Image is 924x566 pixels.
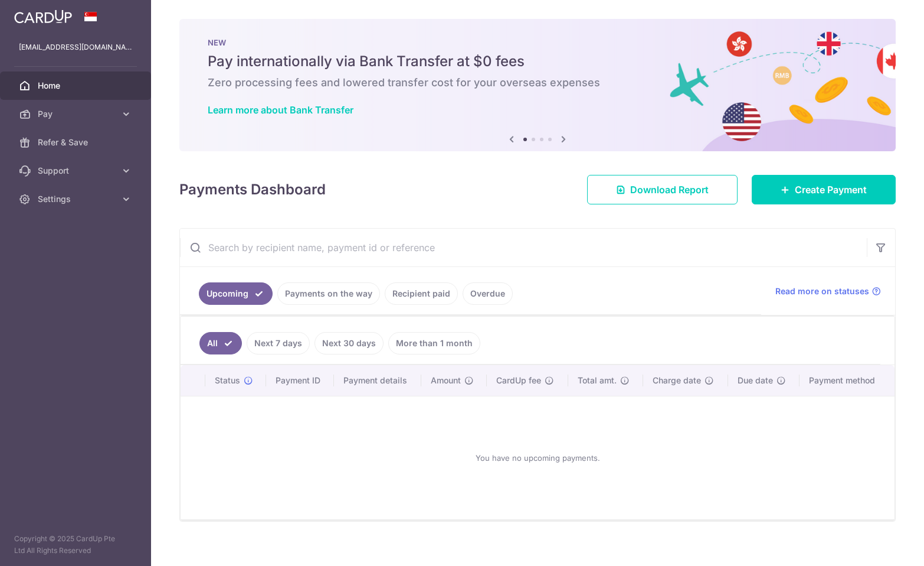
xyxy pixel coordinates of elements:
a: Overdue [463,282,513,305]
a: Upcoming [199,282,273,305]
a: Read more on statuses [775,285,881,297]
span: Refer & Save [38,136,116,148]
a: Download Report [587,175,738,204]
span: Settings [38,193,116,205]
a: Next 30 days [314,332,384,354]
span: Status [215,375,240,386]
span: Charge date [653,375,701,386]
span: Total amt. [578,375,617,386]
span: CardUp fee [496,375,541,386]
span: Download Report [630,183,709,197]
h6: Zero processing fees and lowered transfer cost for your overseas expenses [208,76,867,90]
span: Pay [38,108,116,120]
p: [EMAIL_ADDRESS][DOMAIN_NAME] [19,41,132,53]
a: Learn more about Bank Transfer [208,104,353,116]
div: You have no upcoming payments. [195,406,880,510]
input: Search by recipient name, payment id or reference [180,229,867,266]
span: Read more on statuses [775,285,869,297]
th: Payment method [800,365,894,396]
span: Support [38,165,116,177]
img: Bank transfer banner [179,19,896,151]
h4: Payments Dashboard [179,179,326,200]
a: Create Payment [752,175,896,204]
p: NEW [208,38,867,47]
img: CardUp [14,9,72,24]
a: More than 1 month [388,332,480,354]
h5: Pay internationally via Bank Transfer at $0 fees [208,52,867,71]
span: Home [38,80,116,92]
a: All [199,332,242,354]
a: Payments on the way [277,282,380,305]
span: Amount [431,375,461,386]
span: Due date [738,375,773,386]
th: Payment ID [266,365,333,396]
th: Payment details [334,365,421,396]
a: Recipient paid [385,282,458,305]
a: Next 7 days [247,332,310,354]
span: Create Payment [795,183,867,197]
